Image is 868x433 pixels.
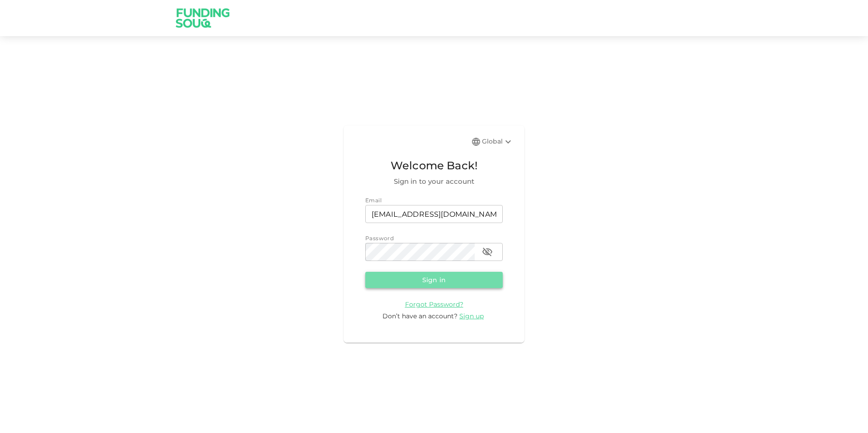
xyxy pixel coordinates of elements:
[382,312,458,320] span: Don’t have an account?
[365,205,503,223] input: email
[482,136,514,147] div: Global
[365,197,382,204] span: Email
[365,272,503,288] button: Sign in
[365,157,503,174] span: Welcome Back!
[405,300,463,308] a: Forgot Password?
[459,312,484,320] span: Sign up
[365,176,503,187] span: Sign in to your account
[365,243,475,261] input: password
[365,235,394,242] span: Password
